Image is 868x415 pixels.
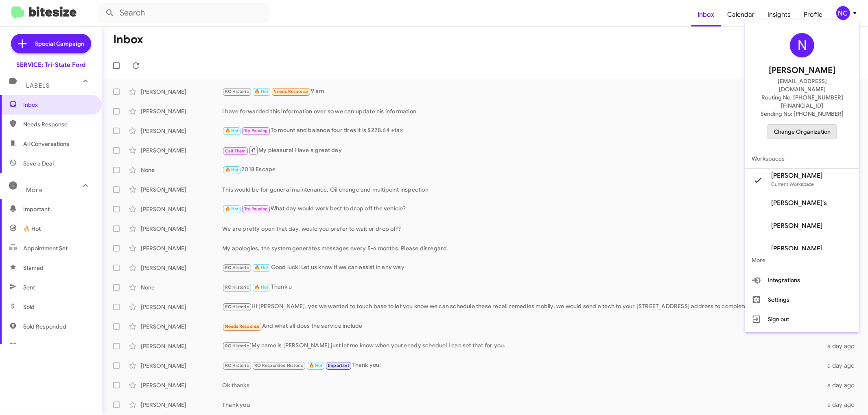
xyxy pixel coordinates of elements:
span: Routing No: [PHONE_NUMBER][FINANCIAL_ID] [755,93,849,110]
span: [PERSON_NAME] [769,64,835,77]
span: [PERSON_NAME] [771,245,822,253]
span: Change Organization [774,125,831,139]
button: Sign out [745,309,859,329]
span: [PERSON_NAME] [771,172,822,180]
button: Change Organization [767,124,837,139]
span: [PERSON_NAME]'s [771,199,827,207]
span: [EMAIL_ADDRESS][DOMAIN_NAME] [755,77,849,93]
button: Settings [745,290,859,309]
button: Integrations [745,270,859,290]
span: Current Workspace [771,181,814,187]
span: Sending No: [PHONE_NUMBER] [761,110,844,118]
span: [PERSON_NAME] [771,222,822,230]
span: Workspaces [745,149,859,168]
div: N [790,33,814,57]
span: More [745,250,859,270]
